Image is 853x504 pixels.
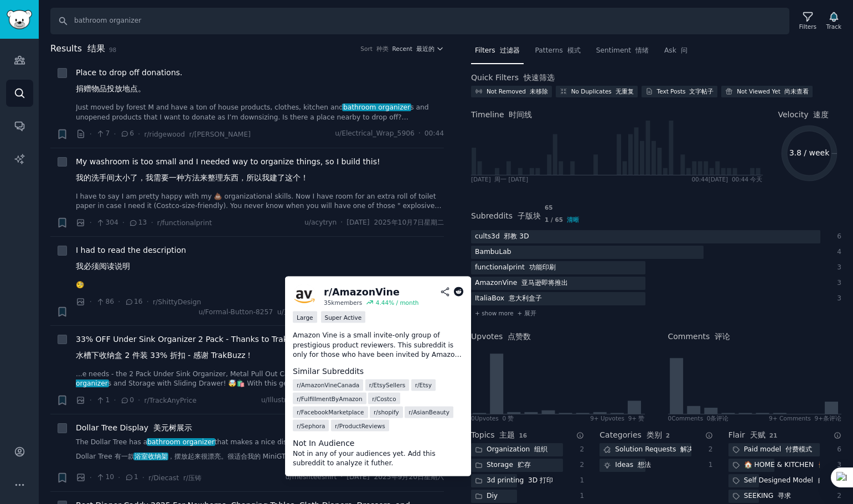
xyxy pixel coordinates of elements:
font: 快速筛选 [524,73,555,82]
span: I had to read the description [76,245,186,277]
span: Recent [392,45,435,53]
div: 00:44 [DATE] [691,175,762,183]
font: 最近的 [416,45,435,52]
span: · [122,217,125,228]
div: Super Active [321,311,366,323]
font: 点赞数 [508,332,531,341]
span: · [147,296,149,308]
h2: Upvotes [471,331,531,342]
div: 2 [703,445,713,455]
div: 3 [832,294,842,304]
span: · [90,296,92,308]
font: 寻求 [778,492,791,500]
h2: Comments [668,331,731,342]
dt: Not In Audience [293,437,463,449]
a: 🧐 [76,280,444,290]
div: 3 [832,263,842,273]
font: 3D 打印 [528,476,553,484]
span: Ask [664,46,687,56]
span: · [90,472,92,484]
div: functionalprint [471,261,560,275]
div: [DATE] [471,175,528,183]
dt: Similar Subreddits [293,366,463,377]
span: 0 [120,396,134,406]
span: r/ Sephora [297,422,325,429]
a: Dollar Tree Display 美元树展示 [76,422,192,434]
font: 周一 [DATE] [494,176,528,183]
div: 1 [575,491,585,501]
font: 意大利盒子 [509,294,542,302]
font: 评论 [715,332,730,341]
div: Solution Requests [599,443,691,457]
font: 我的洗手间太小了，我需要一种方法来整理东西，所以我建了这个！ [76,173,308,182]
div: 0 Upvote s [471,414,514,422]
div: 1 [703,460,713,470]
span: Patterns [535,46,581,56]
span: · [142,472,144,484]
font: 亚马逊即将推出 [521,279,568,287]
span: r/ AsianBeauty [409,408,449,416]
span: Place to drop off donations. [76,67,183,99]
img: GummySearch logo [7,10,32,29]
div: 4 [832,247,842,257]
font: 过滤器 [500,46,520,54]
font: 2025年10月7日星期二 [374,219,444,226]
font: 未移除 [530,88,548,95]
a: I had to read the description我必须阅读说明 [76,245,186,277]
div: Sort [360,45,388,53]
font: 功能印刷 [529,263,556,271]
font: Dollar Tree 有一款 ，摆放起来很漂亮。很适合我的 MiniGT。 [76,453,292,460]
font: 9+条评论 [815,415,841,422]
span: 6 [120,129,134,139]
span: r/ AmazonVineCanada [297,381,359,389]
span: 33% OFF Under Sink Organizer 2 Pack - Thanks to TrakBuzz! [76,334,309,366]
font: 无重复 [616,88,634,95]
span: 1 [96,396,110,406]
div: 2 [575,445,585,455]
p: Amazon Vine is a small invite-only group of prestigious product reviewers. This subreddit is only... [293,331,463,360]
div: 9+ Comments [769,414,841,422]
span: 16 [125,297,143,307]
font: 解决方案请求 [680,445,720,453]
div: Storage [471,459,535,472]
font: r/[PERSON_NAME] [189,131,251,138]
span: · [90,128,92,140]
span: 16 [519,432,527,439]
font: 种类 [376,45,389,52]
font: + 展开 [518,310,536,316]
span: 7 [96,129,110,139]
button: Track [823,9,845,33]
span: bathroom organizer [147,438,216,446]
span: 21 [769,432,778,439]
a: Place to drop off donations.捐赠物品投放地点。 [76,67,183,99]
span: 65 [545,204,553,211]
span: u/meshteeshirt [286,472,337,482]
div: Track [826,23,841,30]
div: No Duplicates [571,87,634,95]
span: · [151,217,153,228]
a: ...e needs - the 2 Pack Under Sink Organizer, Metal Pull Out Cabinet Organizer Shelf, Kitchenbath... [76,370,444,389]
div: Diy [471,490,502,503]
div: Text Posts [657,87,714,95]
div: 6 [832,232,842,242]
font: 主题 [499,430,515,439]
span: Sentiment [596,46,649,56]
span: r/ FulfillmentByAmazon [297,394,363,402]
div: AmazonVine [471,277,572,290]
span: 清晰 [567,216,579,223]
span: Filters [475,46,520,56]
font: 尚未查看 [784,88,809,95]
font: 0条评论 [707,415,729,422]
font: 结果 [87,43,105,54]
span: r/functionalprint [157,219,212,227]
font: 组织 [534,445,547,453]
span: 98 [109,46,116,53]
font: u/正式按钮-8257 [277,308,330,316]
div: 3 [831,460,841,470]
input: Search Keyword [50,8,789,34]
span: 304 [96,218,118,228]
font: 情绪 [635,46,649,54]
a: My washroom is too small and I needed way to organize things, so I build this!我的洗手间太小了，我需要一种方法来整理... [76,156,380,188]
div: Ideas [599,459,655,472]
span: Velocity [778,109,829,121]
